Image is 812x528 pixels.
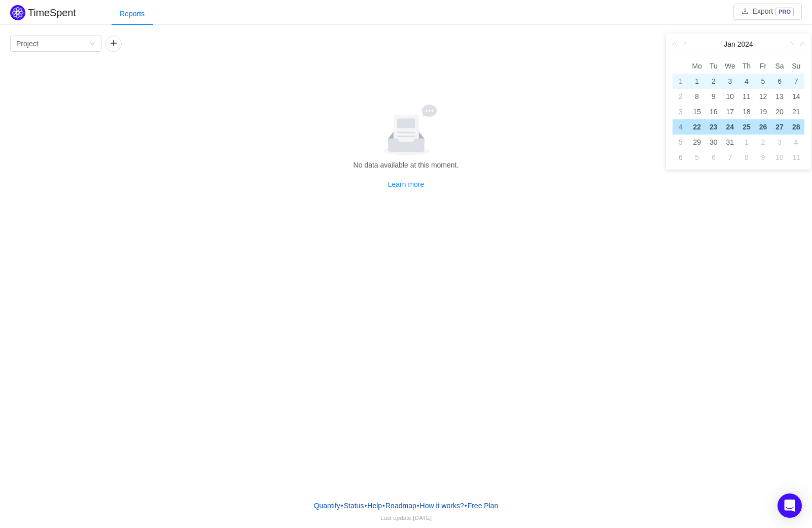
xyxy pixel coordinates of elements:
img: Quantify logo [10,5,25,20]
td: January 1, 2024 [689,74,705,89]
div: 18 [740,106,753,118]
div: 3 [724,75,736,87]
td: February 9, 2024 [755,150,771,165]
div: 9 [757,151,769,163]
div: 15 [691,106,703,118]
a: Roadmap [385,498,417,513]
td: 4 [673,119,689,135]
div: Project [16,36,39,51]
a: Help [367,498,382,513]
td: January 6, 2024 [771,74,788,89]
div: 6 [773,75,786,87]
td: January 31, 2024 [722,135,738,150]
button: icon: downloadExportPRO [733,4,802,20]
td: January 26, 2024 [755,119,771,135]
td: January 21, 2024 [788,104,804,119]
td: January 9, 2024 [705,89,722,104]
button: How it works? [419,498,465,513]
th: Thu [738,58,755,74]
div: 1 [691,75,703,87]
td: 3 [673,104,689,119]
span: No data available at this moment. [354,161,459,169]
span: Fr [755,61,771,71]
div: 4 [790,136,802,148]
a: 2024 [736,34,754,54]
div: 28 [790,121,802,133]
div: 3 [773,136,786,148]
td: January 14, 2024 [788,89,804,104]
div: 1 [740,136,753,148]
a: Next year (Control + right) [794,34,807,54]
div: 29 [691,136,703,148]
a: Jan [723,34,736,54]
th: Sat [771,58,788,74]
td: 2 [673,89,689,104]
div: 24 [724,121,736,133]
td: January 11, 2024 [738,89,755,104]
th: Mon [689,58,705,74]
div: 19 [757,106,769,118]
div: 5 [691,151,703,163]
div: 20 [773,106,786,118]
div: 7 [790,75,802,87]
span: Tu [705,61,722,71]
td: February 10, 2024 [771,150,788,165]
div: 5 [757,75,769,87]
td: January 13, 2024 [771,89,788,104]
div: 14 [790,90,802,103]
div: Reports [112,3,153,25]
td: January 15, 2024 [689,104,705,119]
div: 17 [724,106,736,118]
td: February 1, 2024 [738,135,755,150]
button: icon: plus [105,36,122,52]
span: Mo [689,61,705,71]
div: 11 [790,151,802,163]
span: • [382,502,385,510]
a: Last year (Control + left) [670,34,683,54]
div: 22 [691,121,703,133]
td: January 7, 2024 [788,74,804,89]
a: Learn more [388,180,425,188]
div: 10 [773,151,786,163]
td: February 4, 2024 [788,135,804,150]
div: 4 [740,75,753,87]
td: January 12, 2024 [755,89,771,104]
div: 10 [724,90,736,103]
span: Last update: [380,514,432,521]
td: January 22, 2024 [689,119,705,135]
th: Fri [755,58,771,74]
td: January 3, 2024 [722,74,738,89]
td: January 27, 2024 [771,119,788,135]
th: Tue [705,58,722,74]
div: 26 [757,121,769,133]
td: January 28, 2024 [788,119,804,135]
td: January 8, 2024 [689,89,705,104]
div: 12 [757,90,769,103]
td: 6 [673,150,689,165]
th: Wed [722,58,738,74]
td: January 17, 2024 [722,104,738,119]
div: Open Intercom Messenger [778,493,802,518]
div: 8 [691,90,703,103]
span: Th [738,61,755,71]
td: January 4, 2024 [738,74,755,89]
td: January 19, 2024 [755,104,771,119]
td: January 2, 2024 [705,74,722,89]
span: [DATE] [413,514,432,521]
a: Status [343,498,365,513]
th: Sun [788,58,804,74]
td: January 24, 2024 [722,119,738,135]
td: January 10, 2024 [722,89,738,104]
td: February 8, 2024 [738,150,755,165]
td: February 3, 2024 [771,135,788,150]
td: January 25, 2024 [738,119,755,135]
div: 30 [708,136,720,148]
a: Next month (PageDown) [787,34,796,54]
td: February 2, 2024 [755,135,771,150]
div: 8 [740,151,753,163]
div: 16 [708,106,720,118]
td: January 20, 2024 [771,104,788,119]
td: 1 [673,74,689,89]
div: 11 [740,90,753,103]
span: • [417,502,419,510]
